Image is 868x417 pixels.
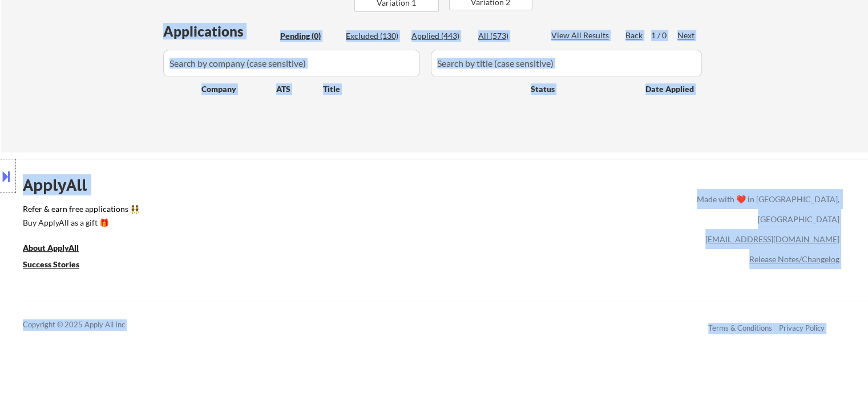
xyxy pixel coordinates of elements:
input: Search by company (case sensitive) [163,50,420,77]
div: Made with ❤️ in [GEOGRAPHIC_DATA], [GEOGRAPHIC_DATA] [692,189,839,229]
a: [EMAIL_ADDRESS][DOMAIN_NAME] [705,234,839,244]
div: Date Applied [645,83,696,95]
div: ATS [276,83,323,95]
div: Next [677,30,696,41]
div: Back [625,30,644,41]
a: Release Notes/Changelog [749,254,839,264]
div: Applied (443) [411,30,469,42]
div: Pending (0) [280,30,337,42]
div: Applications [163,25,276,38]
div: All (573) [478,30,535,42]
a: Refer & earn free applications 👯‍♀️ [23,205,458,217]
div: Status [531,78,629,99]
div: 1 / 0 [651,30,677,41]
a: Privacy Policy [779,323,825,332]
div: Copyright © 2025 Apply All Inc [23,319,154,331]
div: Excluded (130) [346,30,403,42]
a: Terms & Conditions [708,323,772,332]
div: Title [323,83,520,95]
div: View All Results [551,30,612,41]
div: Company [201,83,276,95]
input: Search by title (case sensitive) [431,50,702,77]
